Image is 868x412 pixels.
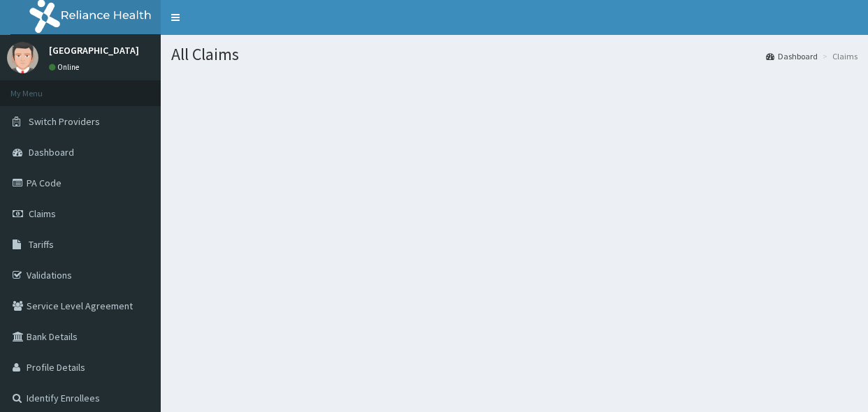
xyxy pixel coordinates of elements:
[49,62,82,72] a: Online
[29,115,100,128] span: Switch Providers
[171,45,858,64] h1: All Claims
[766,50,818,62] a: Dashboard
[49,45,139,55] p: [GEOGRAPHIC_DATA]
[29,146,74,159] span: Dashboard
[29,207,56,220] span: Claims
[819,50,858,62] li: Claims
[29,238,54,251] span: Tariffs
[7,42,38,73] img: User Image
